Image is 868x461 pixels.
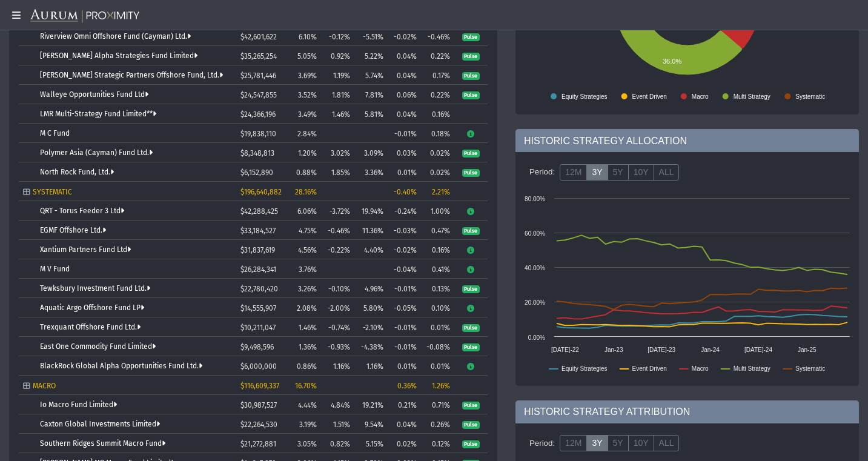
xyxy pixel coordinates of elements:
[298,149,317,158] span: 1.20%
[299,323,317,332] span: 1.46%
[388,434,421,453] td: 0.02%
[462,51,480,60] a: Pulse
[240,265,276,274] span: $26,284,341
[321,337,354,356] td: -0.93%
[515,400,859,423] div: HISTORIC STRATEGY ATTRIBUTION
[462,91,480,100] span: Pulse
[40,71,223,79] a: [PERSON_NAME] Strategic Partners Offshore Fund, Ltd.
[421,317,454,337] td: 0.01%
[240,246,275,254] span: $31,837,619
[240,207,278,216] span: $42,288,425
[421,259,454,279] td: 0.41%
[240,52,277,61] span: $35,265,254
[421,46,454,65] td: 0.22%
[462,150,480,158] span: Pulse
[40,148,153,157] a: Polymer Asia (Cayman) Fund Ltd.
[297,52,317,61] span: 5.05%
[388,162,421,182] td: 0.01%
[40,420,160,428] a: Caxton Global Investments Limited
[795,365,825,372] text: Systematic
[421,434,454,453] td: 0.12%
[240,401,277,410] span: $30,987,527
[562,93,608,100] text: Equity Strategies
[299,420,317,429] span: 3.19%
[240,91,277,99] span: $24,547,855
[298,285,317,293] span: 3.26%
[40,362,202,370] a: BlackRock Global Alpha Opportunities Fund Ltd.
[462,227,480,236] span: Pulse
[40,439,165,448] a: Southern Ridges Summit Macro Fund
[240,285,278,293] span: $22,780,420
[392,382,417,390] div: 0.36%
[560,435,587,452] label: 12M
[388,337,421,356] td: -0.01%
[240,440,276,448] span: $21,272,881
[692,365,709,372] text: Macro
[525,433,560,454] div: Period:
[321,65,354,85] td: 1.19%
[354,46,388,65] td: 5.22%
[701,347,720,353] text: Jan-24
[388,46,421,65] td: 0.04%
[421,143,454,162] td: 0.02%
[295,188,317,196] span: 28.16%
[462,53,480,61] span: Pulse
[421,27,454,46] td: -0.46%
[240,227,276,235] span: $33,184,527
[40,303,144,312] a: Aquatic Argo Offshore Fund LP
[392,188,417,196] div: -0.40%
[562,365,608,372] text: Equity Strategies
[525,299,545,306] text: 20.00%
[388,395,421,414] td: 0.21%
[354,85,388,104] td: 7.81%
[462,285,480,294] span: Pulse
[388,143,421,162] td: 0.03%
[354,414,388,434] td: 9.54%
[40,207,124,215] a: QRT - Torus Feeder 3 Ltd
[663,58,681,65] text: 36.0%
[388,104,421,124] td: 0.04%
[354,298,388,317] td: 5.80%
[240,343,274,351] span: $9,498,596
[299,227,317,235] span: 4.75%
[421,337,454,356] td: -0.08%
[421,124,454,143] td: 0.18%
[462,33,480,42] span: Pulse
[628,164,654,181] label: 10Y
[654,164,680,181] label: ALL
[462,72,480,81] span: Pulse
[240,168,273,177] span: $6,152,890
[40,32,191,41] a: Riverview Omni Offshore Fund (Cayman) Ltd.
[40,129,70,138] a: M C Fund
[525,162,560,182] div: Period:
[240,110,276,119] span: $24,366,196
[525,196,545,202] text: 80.00%
[354,143,388,162] td: 3.09%
[354,356,388,376] td: 1.16%
[40,110,156,118] a: LMR Multi-Strategy Fund Limited**
[528,334,545,341] text: 0.00%
[525,265,545,271] text: 40.00%
[354,337,388,356] td: -4.38%
[354,27,388,46] td: -5.51%
[30,9,139,24] img: Aurum-Proximity%20white.svg
[354,162,388,182] td: 3.36%
[321,46,354,65] td: 0.92%
[462,32,480,41] a: Pulse
[321,434,354,453] td: 0.82%
[297,130,317,138] span: 2.84%
[321,298,354,317] td: -2.00%
[462,284,480,293] a: Pulse
[40,226,106,234] a: EGMF Offshore Ltd.
[421,414,454,434] td: 0.26%
[462,226,480,234] a: Pulse
[321,201,354,221] td: -3.72%
[525,230,545,237] text: 60.00%
[388,85,421,104] td: 0.06%
[354,395,388,414] td: 19.21%
[462,71,480,79] a: Pulse
[40,400,117,409] a: Io Macro Fund Limited
[40,323,141,331] a: Trexquant Offshore Fund Ltd.
[586,164,608,181] label: 3Y
[462,420,480,428] a: Pulse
